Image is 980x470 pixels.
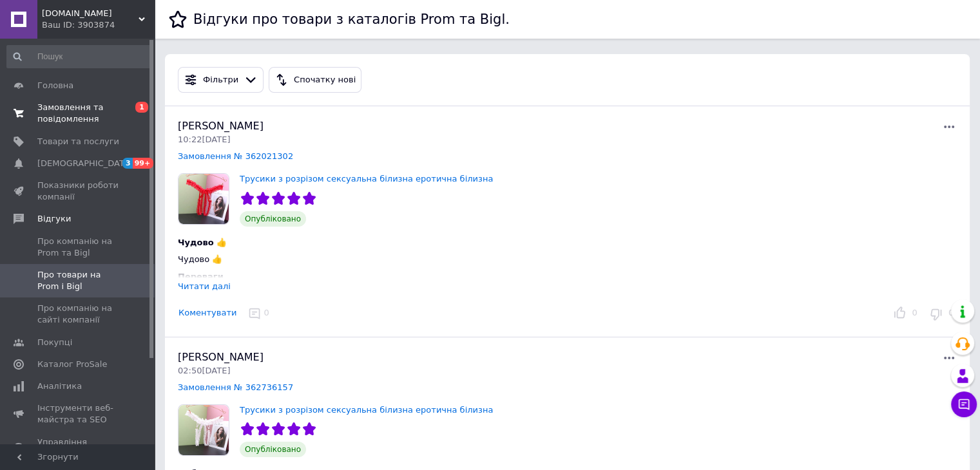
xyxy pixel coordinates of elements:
div: Спочатку нові [291,73,358,87]
img: Трусики з розрізом сексуальна білизна еротична білизна [178,405,229,455]
button: Фільтри [178,67,264,93]
span: Опубліковано [240,442,306,457]
span: 99+ [133,158,154,169]
button: Коментувати [178,306,237,320]
span: Управління сайтом [37,437,119,460]
a: Трусики з розрізом сексуальна білизна еротична білизна [240,174,493,183]
button: Чат з покупцем [951,391,977,417]
span: Про компанію на Prom та Bigl [37,236,119,259]
span: Покупці [37,337,72,348]
a: Замовлення № 362021302 [178,151,293,161]
a: Трусики з розрізом сексуальна білизна еротична білизна [240,405,493,415]
span: Відгуки [37,213,71,225]
span: Каталог ProSale [37,359,107,370]
span: Чудово 👍 [178,254,222,264]
span: [PERSON_NAME] [178,120,264,132]
span: Аналітика [37,381,82,392]
div: Читати далі [178,281,231,291]
span: Головна [37,80,73,91]
img: Трусики з розрізом сексуальна білизна еротична білизна [178,174,229,224]
span: Переваги [178,272,224,281]
div: Фільтри [200,73,241,87]
span: Tienda.shop [42,8,139,19]
span: [DEMOGRAPHIC_DATA] [37,158,133,169]
span: Замовлення та повідомлення [37,102,119,125]
span: Чудово 👍 [178,238,227,247]
span: Показники роботи компанії [37,180,119,203]
span: Про товари на Prom і Bigl [37,269,119,292]
div: Ваш ID: 3903874 [42,19,155,31]
span: [PERSON_NAME] [178,351,264,363]
span: Інструменти веб-майстра та SEO [37,402,119,426]
input: Пошук [6,45,152,68]
span: 10:22[DATE] [178,135,230,144]
span: 1 [135,102,148,113]
button: Спочатку нові [269,67,361,93]
span: Товари та послуги [37,136,119,147]
span: Про компанію на сайті компанії [37,303,119,326]
span: 02:50[DATE] [178,366,230,375]
span: 3 [122,158,133,169]
a: Замовлення № 362736157 [178,382,293,392]
span: Опубліковано [240,211,306,227]
h1: Відгуки про товари з каталогів Prom та Bigl. [193,12,510,27]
